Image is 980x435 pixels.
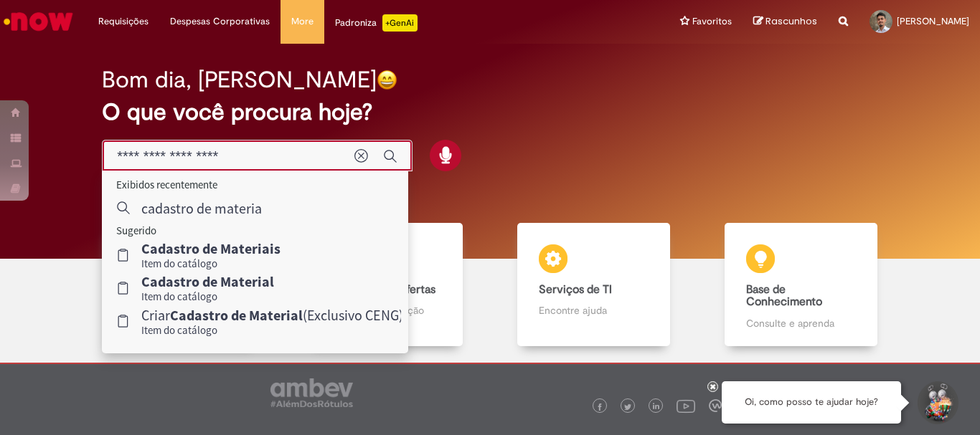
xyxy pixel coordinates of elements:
span: More [291,14,314,29]
a: Base de Conhecimento Consulte e aprenda [697,223,905,347]
b: Serviços de TI [539,282,612,297]
span: [PERSON_NAME] [897,15,969,27]
span: Requisições [98,14,149,29]
img: logo_footer_facebook.png [596,403,603,411]
h2: Bom dia, [PERSON_NAME] [102,67,377,92]
span: Despesas Corporativas [170,14,270,29]
a: Rascunhos [753,15,817,29]
p: Consulte e aprenda [746,316,855,330]
img: logo_footer_linkedin.png [653,403,660,411]
img: logo_footer_twitter.png [624,403,631,411]
div: Oi, como posso te ajudar hoje? [722,381,901,424]
button: Iniciar Conversa de Suporte [915,381,958,424]
b: Base de Conhecimento [746,282,822,310]
a: Serviços de TI Encontre ajuda [490,223,697,347]
span: Favoritos [692,14,732,29]
h2: O que você procura hoje? [102,100,878,125]
span: Rascunhos [765,14,817,28]
div: Padroniza [335,14,418,32]
p: +GenAi [382,14,418,32]
a: Tirar dúvidas Tirar dúvidas com Lupi Assist e Gen Ai [75,223,283,347]
img: happy-face.png [377,70,397,90]
img: logo_footer_ambev_rotulo_gray.png [270,378,353,407]
img: logo_footer_youtube.png [677,396,695,415]
img: ServiceNow [1,7,75,36]
p: Encontre ajuda [539,303,648,317]
img: logo_footer_workplace.png [709,399,722,412]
